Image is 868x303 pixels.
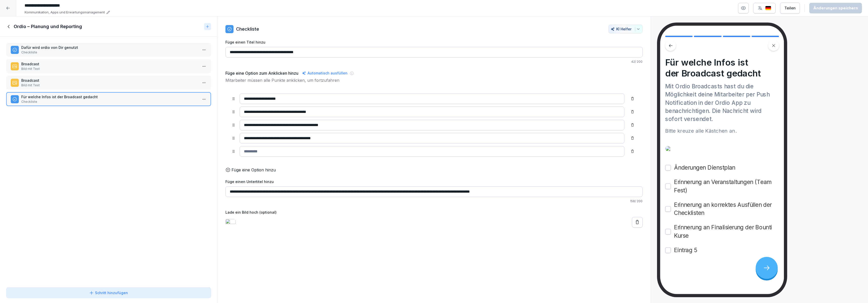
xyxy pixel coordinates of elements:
div: Bitte kreuze alle Kästchen an. [665,127,779,135]
p: Eintrag 5 [674,246,697,254]
p: Füge eine Option hinzu [232,167,276,173]
img: 1fdc0fd8-fa05-441d-ad1f-104fcf497ba4 [225,219,236,226]
h5: Füge eine Option zum Anklicken hinzu [225,70,298,76]
button: Schritt hinzufügen [6,287,211,298]
div: BroadcastBild mit Text [6,76,211,90]
h4: Für welche Infos ist der Broadcast gedacht [665,57,779,79]
p: Broadcast [21,61,198,67]
button: Änderungen speichern [809,3,862,13]
p: Für welche Infos ist der Broadcast gedacht [21,94,198,99]
label: Füge einen Titel hinzu [225,39,643,45]
p: Checkliste [21,99,198,104]
div: Dafür wird ordio von Dir genutztCheckliste [6,43,211,57]
div: Für welche Infos ist der Broadcast gedachtCheckliste [6,92,211,106]
p: Bild mit Text [21,83,198,88]
p: Änderungen Dienstplan [674,164,735,172]
p: 158 / 200 [225,199,643,204]
div: BroadcastBild mit Text [6,59,211,73]
button: Teilen [780,3,800,14]
p: Mit Ordio Broadcasts hast du die Möglichkeit deine Mitarbeiter per Push Notification in der Ordio... [665,82,779,123]
p: Mitarbeiter müssen alle Punkte anklicken, um fortzufahren [225,77,643,83]
p: 42 / 200 [225,59,643,64]
p: Erinnerung an Veranstaltungen (Team Fest) [674,178,779,195]
h1: Ordio – Planung und Reporting [14,24,82,30]
div: Schritt hinzufügen [89,290,128,295]
p: Checkliste [236,26,259,32]
p: Broadcast [21,78,198,83]
div: Teilen [784,5,796,11]
div: Änderungen speichern [813,5,858,11]
img: 1fdc0fd8-fa05-441d-ad1f-104fcf497ba4 [665,146,779,151]
p: Kommunikation, Apps und Erwartungsmanagement [25,10,105,15]
p: Erinnerung an korrektes Ausfüllen der Checklisten [674,201,779,217]
button: KI Helfer [608,25,643,33]
p: Bild mit Text [21,67,198,71]
label: Füge einen Untertitel hinzu [225,179,643,184]
div: Automatisch ausfüllen [301,70,349,76]
p: Checkliste [21,50,198,55]
p: Erinnerung an Finalisierung der Bounti Kurse [674,224,779,240]
label: Lade ein Bild hoch (optional) [225,210,643,215]
div: KI Helfer [611,27,640,31]
p: Dafür wird ordio von Dir genutzt [21,45,198,50]
img: de.svg [765,6,771,11]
